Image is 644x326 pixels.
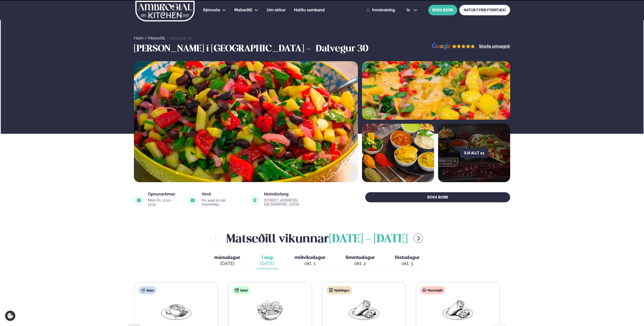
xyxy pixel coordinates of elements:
span: / [145,36,148,41]
div: Mon-Fri: 11:00 - 13:30 [148,198,181,206]
div: okt. 3 [395,260,420,267]
div: Súpa [139,286,157,294]
button: BÓKA BORÐ [428,5,457,15]
div: Verð: [202,192,244,196]
span: Þjónusta [203,8,220,12]
div: okt. 2 [346,260,375,267]
a: Matseðill [234,7,252,13]
a: Dalvegur 30 [169,36,192,41]
a: Matseðill [148,36,165,41]
button: fimmtudagur okt. 2 [342,252,379,269]
img: image alt [250,195,260,205]
div: frá 3490 kr per manneskju [202,198,244,206]
span: Í dag [260,254,274,260]
span: Hafðu samband [294,8,325,12]
img: Salad.png [254,298,286,322]
div: Kjúklingur [326,286,352,294]
h2: Matseðill vikunnar [226,230,408,246]
img: logo [135,1,195,21]
button: is [403,8,421,12]
img: beef.svg [423,288,427,292]
a: link [264,201,334,207]
button: Í dag [DATE] [256,252,279,269]
button: föstudagur okt. 3 [391,252,424,269]
div: Nautakjöt [420,286,445,294]
span: / [166,36,169,41]
a: Heim [134,36,144,41]
div: Salat [232,286,250,294]
a: Innskráning [366,8,395,12]
button: Sjá allt 23 [460,148,488,158]
button: BÓKA BORÐ [365,192,510,202]
a: Um okkur [267,7,286,13]
img: Wraps.png [442,298,474,322]
img: image alt [134,61,358,182]
button: menu-btn-right [414,234,423,243]
span: Um okkur [267,8,286,12]
div: [STREET_ADDRESS], [GEOGRAPHIC_DATA] [264,198,334,206]
span: fimmtudagur [346,255,375,260]
div: [DATE] [214,260,240,267]
img: Wraps.png [348,298,380,322]
span: miðvikudagur [295,255,325,260]
a: Cookie settings [5,311,15,321]
h3: [PERSON_NAME] í [GEOGRAPHIC_DATA] - [134,43,313,55]
div: okt. 1 [295,260,325,267]
button: mánudagur [DATE] [210,252,244,269]
span: föstudagur [395,255,420,260]
img: image alt [362,124,434,182]
img: image alt [188,195,198,205]
span: Matseðill [234,8,252,12]
h3: Dalvegur 30 [316,43,368,55]
a: Skoða umsagnir [479,44,510,48]
div: Opnunartímar: [148,192,181,196]
img: salad.svg [235,288,239,292]
a: Þjónusta [203,7,220,13]
img: image alt [362,61,510,120]
img: image alt [432,43,475,50]
button: miðvikudagur okt. 1 [291,252,329,269]
img: image alt [134,195,144,205]
span: [DATE] - [DATE] [329,234,408,245]
div: Heimilisfang: [264,192,334,196]
span: mánudagur [214,255,240,260]
span: is [407,8,411,12]
a: MATUR FYRIR FYRIRTÆKI [459,5,510,15]
img: soup.svg [141,288,145,292]
a: Hafðu samband [294,7,325,13]
div: [DATE] [260,260,274,267]
img: chicken.svg [329,288,333,292]
button: menu-btn-left [211,234,220,243]
img: Soup.png [160,298,192,322]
